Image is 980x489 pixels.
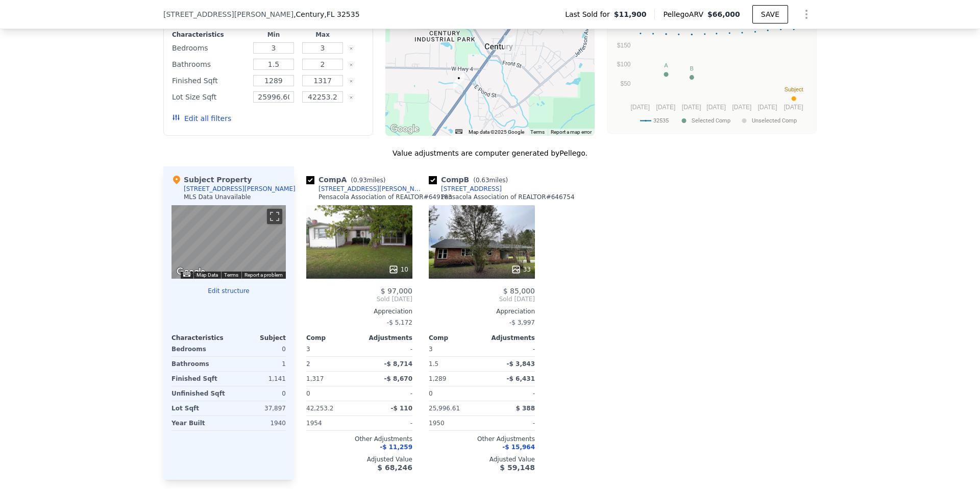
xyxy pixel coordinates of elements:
[509,319,535,326] span: -$ 3,997
[171,386,227,401] div: Unfinished Sqft
[229,334,286,342] div: Subject
[171,205,286,279] div: Street View
[306,357,357,371] div: 2
[231,386,286,401] div: 0
[682,104,701,111] text: [DATE]
[306,375,324,382] span: 1,317
[530,129,545,135] a: Terms (opens in new tab)
[620,80,630,87] text: $50
[171,175,252,185] div: Subject Property
[172,57,247,71] div: Bathrooms
[318,185,425,193] div: [STREET_ADDRESS][PERSON_NAME]
[231,357,286,371] div: 1
[617,61,631,68] text: $100
[171,342,227,356] div: Bedrooms
[306,455,412,463] div: Adjusted Value
[387,319,412,326] span: -$ 5,172
[380,444,412,451] span: -$ 11,259
[184,185,296,193] div: [STREET_ADDRESS][PERSON_NAME]
[507,375,535,382] span: -$ 6,431
[171,287,286,295] button: Edit structure
[306,390,310,397] span: 0
[381,287,412,295] span: $ 97,000
[353,177,367,184] span: 0.93
[656,104,676,111] text: [DATE]
[306,346,310,353] span: 3
[617,42,631,49] text: $150
[388,123,422,136] img: Google
[429,185,502,193] a: [STREET_ADDRESS]
[171,401,227,415] div: Lot Sqft
[171,357,227,371] div: Bathrooms
[484,342,535,356] div: -
[617,22,631,30] text: $200
[306,416,357,430] div: 1954
[507,360,535,368] span: -$ 3,843
[429,346,433,353] span: 3
[752,5,788,23] button: SAVE
[172,31,247,39] div: Characteristics
[455,129,462,134] button: Keyboard shortcuts
[429,416,480,430] div: 1950
[171,372,227,386] div: Finished Sqft
[441,185,502,193] div: [STREET_ADDRESS]
[690,65,694,71] text: B
[231,416,286,430] div: 1940
[388,264,408,275] div: 10
[504,35,515,53] div: 7711 Lodge Rd
[441,193,575,201] div: Pensacola Association of REALTOR # 646754
[318,193,452,201] div: Pensacola Association of REALTOR # 649183
[384,360,412,368] span: -$ 8,714
[429,334,482,342] div: Comp
[171,205,286,279] div: Map
[384,375,412,382] span: -$ 8,670
[484,386,535,401] div: -
[614,9,647,19] span: $11,900
[172,90,247,104] div: Lot Size Sqft
[758,104,777,111] text: [DATE]
[784,104,803,111] text: [DATE]
[453,73,464,90] div: 41 Hobbs Rd
[163,9,293,19] span: [STREET_ADDRESS][PERSON_NAME]
[224,272,238,278] a: Terms (opens in new tab)
[469,129,524,135] span: Map data ©2025 Google
[502,444,535,451] span: -$ 15,964
[796,4,817,25] button: Show Options
[184,193,251,201] div: MLS Data Unavailable
[429,295,535,303] span: Sold [DATE]
[484,416,535,430] div: -
[361,342,412,356] div: -
[324,10,359,18] span: , FL 32535
[361,386,412,401] div: -
[429,405,460,412] span: 25,996.61
[663,9,707,19] span: Pellego ARV
[349,63,353,67] button: Clear
[664,62,668,68] text: A
[614,4,810,131] svg: A chart.
[752,117,797,124] text: Unselected Comp
[390,405,412,412] span: -$ 110
[429,435,535,443] div: Other Adjustments
[306,334,359,342] div: Comp
[306,307,412,315] div: Appreciation
[653,117,669,124] text: 32535
[163,148,817,158] div: Value adjustments are computer generated by Pellego .
[388,123,422,136] a: Open this area in Google Maps (opens a new window)
[172,113,231,124] button: Edit all filters
[516,405,535,412] span: $ 388
[349,95,353,100] button: Clear
[565,9,614,19] span: Last Sold for
[306,185,425,193] a: [STREET_ADDRESS][PERSON_NAME]
[231,342,286,356] div: 0
[349,79,353,83] button: Clear
[732,104,752,111] text: [DATE]
[306,295,412,303] span: Sold [DATE]
[174,265,208,279] img: Google
[500,463,535,472] span: $ 59,148
[231,372,286,386] div: 1,141
[251,31,296,39] div: Min
[267,209,282,224] button: Toggle fullscreen view
[231,401,286,415] div: 37,897
[171,416,227,430] div: Year Built
[306,175,389,185] div: Comp A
